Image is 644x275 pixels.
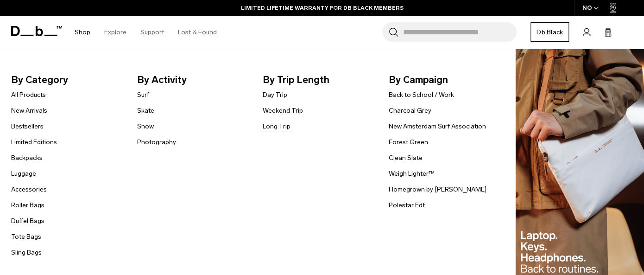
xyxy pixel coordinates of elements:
[389,169,435,179] a: Weigh Lighter™
[137,106,154,115] a: Skate
[11,90,46,100] a: All Products
[11,153,43,163] a: Backpacks
[11,216,44,226] a: Duffel Bags
[263,106,303,115] a: Weekend Trip
[11,185,47,194] a: Accessories
[389,153,423,163] a: Clean Slate
[11,72,122,87] span: By Category
[241,4,404,12] a: LIMITED LIFETIME WARRANTY FOR DB BLACK MEMBERS
[263,122,290,131] a: Long Trip
[389,106,431,115] a: Charcoal Grey
[137,137,176,147] a: Photography
[11,122,44,131] a: Bestsellers
[11,232,41,242] a: Tote Bags
[140,16,164,49] a: Support
[11,137,57,147] a: Limited Editions
[11,200,44,210] a: Roller Bags
[263,72,374,87] span: By Trip Length
[389,90,454,100] a: Back to School / Work
[178,16,217,49] a: Lost & Found
[389,185,486,194] a: Homegrown by [PERSON_NAME]
[11,106,47,115] a: New Arrivals
[11,248,42,257] a: Sling Bags
[389,200,426,210] a: Polestar Edt.
[137,72,248,87] span: By Activity
[389,122,486,131] a: New Amsterdam Surf Association
[104,16,126,49] a: Explore
[389,137,428,147] a: Forest Green
[389,72,500,87] span: By Campaign
[68,16,224,49] nav: Main Navigation
[11,169,36,179] a: Luggage
[75,16,90,49] a: Shop
[137,122,154,131] a: Snow
[137,90,149,100] a: Surf
[530,22,569,42] a: Db Black
[263,90,287,100] a: Day Trip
